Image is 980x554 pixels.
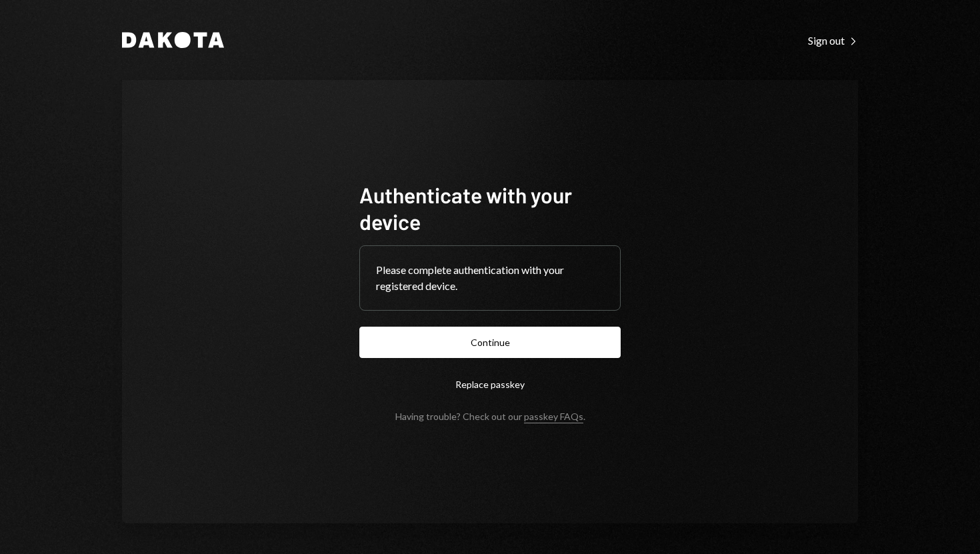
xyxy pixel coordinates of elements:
[524,411,583,423] a: passkey FAQs
[808,33,858,47] a: Sign out
[359,369,621,400] button: Replace passkey
[359,181,621,235] h1: Authenticate with your device
[359,327,621,358] button: Continue
[376,262,604,294] div: Please complete authentication with your registered device.
[808,34,858,47] div: Sign out
[395,411,585,422] div: Having trouble? Check out our .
